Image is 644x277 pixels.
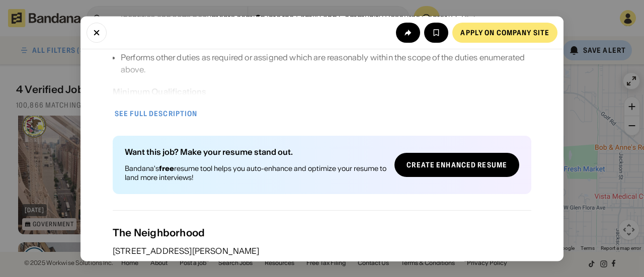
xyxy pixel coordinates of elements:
button: Close [87,22,107,42]
div: Apply on company site [460,29,549,36]
div: Bandana's resume tool helps you auto-enhance and optimize your resume to land more interviews! [125,164,386,182]
div: Performs other duties as required or assigned which are reasonably within the scope of the duties... [121,51,531,75]
b: free [159,164,174,173]
div: Want this job? Make your resume stand out. [125,148,386,156]
div: Create Enhanced Resume [407,161,507,168]
div: [STREET_ADDRESS][PERSON_NAME] [113,247,531,255]
div: See full description [115,110,197,117]
div: The Neighborhood [113,227,531,239]
div: Minimum Qualifications [113,86,207,97]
